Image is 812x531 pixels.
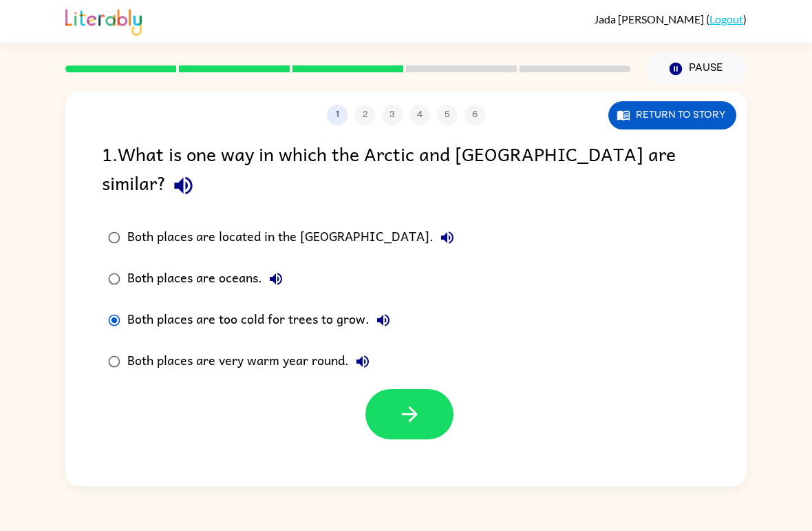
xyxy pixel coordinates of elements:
[434,224,461,251] button: Both places are located in the [GEOGRAPHIC_DATA].
[127,265,290,293] div: Both places are oceans.
[370,306,397,334] button: Both places are too cold for trees to grow.
[127,224,461,251] div: Both places are located in the [GEOGRAPHIC_DATA].
[327,105,348,125] button: 1
[709,12,743,25] a: Logout
[127,306,397,334] div: Both places are too cold for trees to grow.
[608,101,736,129] button: Return to story
[102,139,710,203] div: 1 . What is one way in which the Arctic and [GEOGRAPHIC_DATA] are similar?
[349,348,376,375] button: Both places are very warm year round.
[647,53,747,85] button: Pause
[127,348,376,375] div: Both places are very warm year round.
[594,12,706,25] span: Jada [PERSON_NAME]
[594,12,747,25] div: ( )
[65,6,142,36] img: Literably
[262,265,290,293] button: Both places are oceans.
